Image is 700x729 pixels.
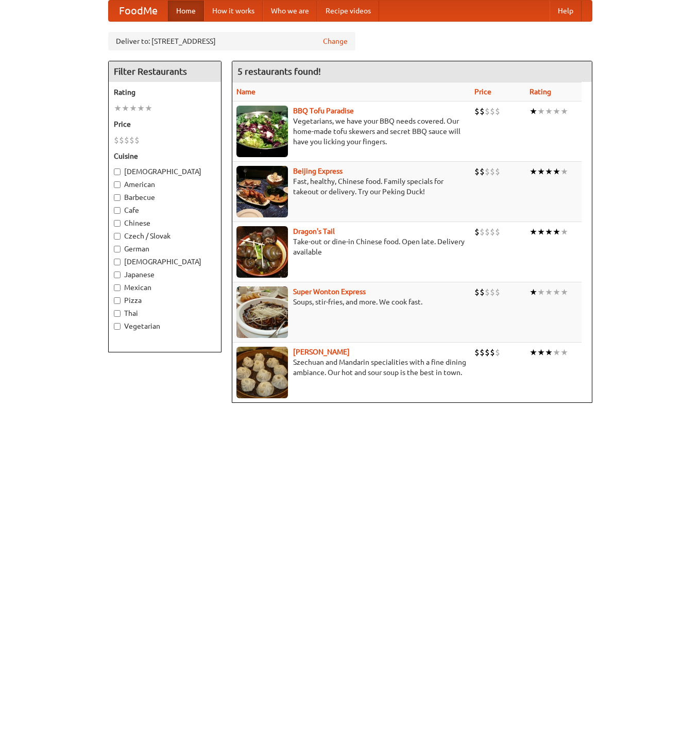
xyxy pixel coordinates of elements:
[114,269,216,280] label: Japanese
[530,226,537,238] li: ★
[114,205,216,215] label: Cafe
[545,166,553,177] li: ★
[553,347,560,358] li: ★
[114,233,121,240] input: Czech / Slovak
[236,286,288,338] img: superwonton.jpg
[560,226,568,238] li: ★
[109,61,221,82] h4: Filter Restaurants
[114,297,121,304] input: Pizza
[114,220,121,227] input: Chinese
[114,168,121,175] input: [DEMOGRAPHIC_DATA]
[495,226,500,238] li: $
[530,347,537,358] li: ★
[114,134,119,146] li: $
[537,226,545,238] li: ★
[124,134,129,146] li: $
[553,286,560,298] li: ★
[293,348,350,356] a: [PERSON_NAME]
[560,106,568,117] li: ★
[490,226,495,238] li: $
[204,1,263,21] a: How it works
[485,166,490,177] li: $
[114,207,121,214] input: Cafe
[129,103,137,114] li: ★
[293,227,335,235] a: Dragon's Tail
[236,347,288,398] img: shandong.jpg
[490,106,495,117] li: $
[114,166,216,177] label: [DEMOGRAPHIC_DATA]
[553,106,560,117] li: ★
[237,66,321,76] ng-pluralize: 5 restaurants found!
[474,88,491,96] a: Price
[537,106,545,117] li: ★
[553,226,560,238] li: ★
[293,107,354,115] a: BBQ Tofu Paradise
[560,286,568,298] li: ★
[480,226,485,238] li: $
[114,181,121,188] input: American
[495,286,500,298] li: $
[480,286,485,298] li: $
[474,106,480,117] li: $
[236,106,288,157] img: tofuparadise.jpg
[114,244,216,254] label: German
[474,286,480,298] li: $
[236,226,288,278] img: dragon.jpg
[114,323,121,330] input: Vegetarian
[553,166,560,177] li: ★
[485,226,490,238] li: $
[114,246,121,252] input: German
[114,282,216,293] label: Mexican
[119,134,124,146] li: $
[109,1,168,21] a: FoodMe
[545,347,553,358] li: ★
[490,166,495,177] li: $
[485,106,490,117] li: $
[495,106,500,117] li: $
[134,134,140,146] li: $
[236,357,467,378] p: Szechuan and Mandarin specialities with a fine dining ambiance. Our hot and sour soup is the best...
[114,310,121,317] input: Thai
[114,218,216,228] label: Chinese
[323,36,348,46] a: Change
[530,286,537,298] li: ★
[530,166,537,177] li: ★
[293,167,343,175] a: Beijing Express
[114,257,216,267] label: [DEMOGRAPHIC_DATA]
[480,166,485,177] li: $
[474,226,480,238] li: $
[114,308,216,318] label: Thai
[108,32,355,50] div: Deliver to: [STREET_ADDRESS]
[560,347,568,358] li: ★
[550,1,582,21] a: Help
[137,103,145,114] li: ★
[480,347,485,358] li: $
[317,1,379,21] a: Recipe videos
[495,166,500,177] li: $
[545,226,553,238] li: ★
[236,116,467,147] p: Vegetarians, we have your BBQ needs covered. Our home-made tofu skewers and secret BBQ sauce will...
[114,231,216,241] label: Czech / Slovak
[236,88,255,96] a: Name
[537,166,545,177] li: ★
[114,151,216,161] h5: Cuisine
[474,347,480,358] li: $
[545,106,553,117] li: ★
[236,166,288,217] img: beijing.jpg
[114,259,121,265] input: [DEMOGRAPHIC_DATA]
[168,1,204,21] a: Home
[114,103,122,114] li: ★
[114,87,216,97] h5: Rating
[114,194,121,201] input: Barbecue
[495,347,500,358] li: $
[114,295,216,306] label: Pizza
[485,286,490,298] li: $
[122,103,129,114] li: ★
[114,119,216,129] h5: Price
[490,347,495,358] li: $
[293,287,366,296] a: Super Wonton Express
